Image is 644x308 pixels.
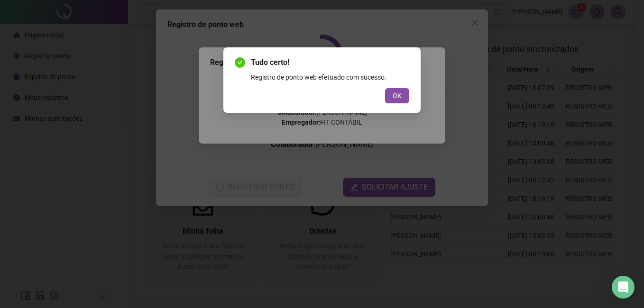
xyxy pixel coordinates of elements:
[251,57,409,68] span: Tudo certo!
[385,88,409,103] button: OK
[393,91,402,101] span: OK
[251,72,409,82] div: Registro de ponto web efetuado com sucesso.
[235,57,245,68] span: check-circle
[612,276,635,299] div: Open Intercom Messenger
